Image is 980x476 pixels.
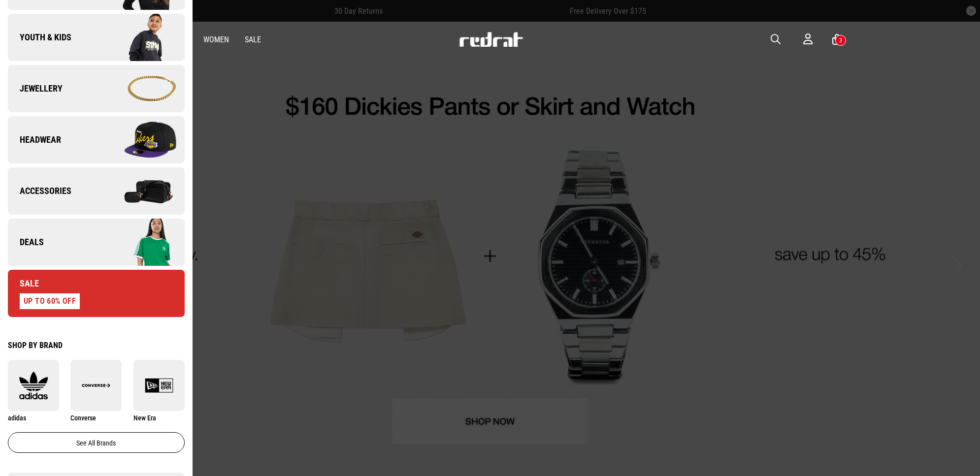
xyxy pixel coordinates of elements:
img: Company [96,64,184,113]
a: Sale [245,35,261,44]
a: Converse Converse [70,360,122,422]
span: Deals [8,236,44,248]
img: New Era [133,371,185,400]
span: Accessories [8,185,71,197]
img: Company [96,218,184,267]
span: New Era [133,414,156,422]
div: UP TO 60% OFF [20,293,80,309]
img: Company [96,13,184,62]
img: Company [96,166,184,216]
a: Headwear Company [8,116,185,163]
a: New Era New Era [133,360,185,422]
a: Accessories Company [8,167,185,215]
span: Sale [8,278,39,289]
a: 3 [832,34,842,45]
a: Women [203,35,229,44]
a: See all brands [8,432,185,453]
div: 3 [839,37,842,44]
span: Youth & Kids [8,32,71,43]
a: Sale UP TO 60% OFF [8,270,185,317]
img: Redrat logo [458,32,523,47]
span: Jewellery [8,83,63,95]
a: Deals Company [8,219,185,266]
img: adidas [8,371,59,400]
span: adidas [8,414,26,422]
a: Youth & Kids Company [8,14,185,61]
img: Company [96,115,184,164]
div: Shop by Brand [8,341,185,350]
a: Jewellery Company [8,65,185,112]
span: Converse [70,414,96,422]
img: Converse [70,371,122,400]
a: adidas adidas [8,360,59,422]
span: Headwear [8,134,61,146]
